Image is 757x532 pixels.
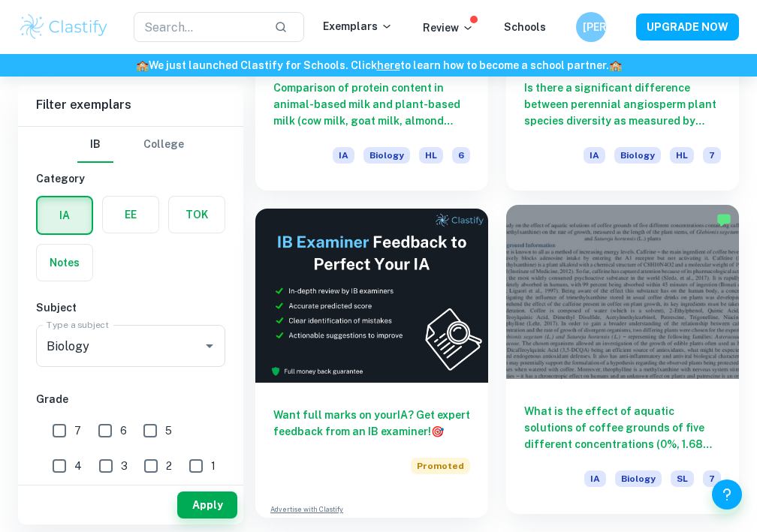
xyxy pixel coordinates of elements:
[609,59,622,71] span: 🏫
[47,318,109,331] label: Type a subject
[716,212,731,227] img: Marked
[670,147,694,164] span: HL
[524,80,721,129] h6: Is there a significant difference between perennial angiosperm plant species diversity as measure...
[36,391,225,407] h6: Grade
[583,19,600,35] h6: [PERSON_NAME]
[703,147,721,164] span: 7
[273,80,470,129] h6: Comparison of protein content in animal-based milk and plant-based milk (cow milk, goat milk, alm...
[411,458,470,474] span: Promoted
[165,422,172,439] span: 5
[584,147,605,164] span: IA
[177,491,237,518] button: Apply
[77,127,184,163] div: Filter type choice
[136,59,149,71] span: 🏫
[199,335,220,356] button: Open
[169,197,225,233] button: TOK
[143,127,184,163] button: College
[615,470,662,487] span: Biology
[671,470,694,487] span: SL
[103,197,158,233] button: EE
[323,18,393,35] p: Exemplars
[333,147,354,164] span: IA
[36,170,225,187] h6: Category
[120,422,127,439] span: 6
[18,12,110,42] img: Clastify logo
[38,197,92,233] button: IA
[74,458,82,474] span: 4
[712,479,742,509] button: Help and Feedback
[636,14,739,41] button: UPGRADE NOW
[211,458,216,474] span: 1
[121,458,128,474] span: 3
[524,403,721,452] h6: What is the effect of aquatic solutions of coffee grounds of five different concentrations (0%, 1...
[363,147,410,164] span: Biology
[584,470,606,487] span: IA
[36,299,225,316] h6: Subject
[3,57,754,74] h6: We just launched Clastify for Schools. Click to learn how to become a school partner.
[419,147,443,164] span: HL
[423,20,474,36] p: Review
[431,425,444,437] span: 🎯
[134,12,262,42] input: Search...
[703,470,721,487] span: 7
[377,59,400,71] a: here
[255,209,488,518] a: Want full marks on yourIA? Get expert feedback from an IB examiner!PromotedAdvertise with Clastify
[255,209,488,383] img: Thumbnail
[452,147,470,164] span: 6
[504,21,546,33] a: Schools
[614,147,661,164] span: Biology
[166,458,172,474] span: 2
[506,209,739,518] a: What is the effect of aquatic solutions of coffee grounds of five different concentrations (0%, 1...
[77,127,113,163] button: IB
[270,504,343,515] a: Advertise with Clastify
[576,12,606,42] button: [PERSON_NAME]
[273,407,470,440] h6: Want full marks on your IA ? Get expert feedback from an IB examiner!
[37,245,92,281] button: Notes
[74,422,81,439] span: 7
[18,84,243,126] h6: Filter exemplars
